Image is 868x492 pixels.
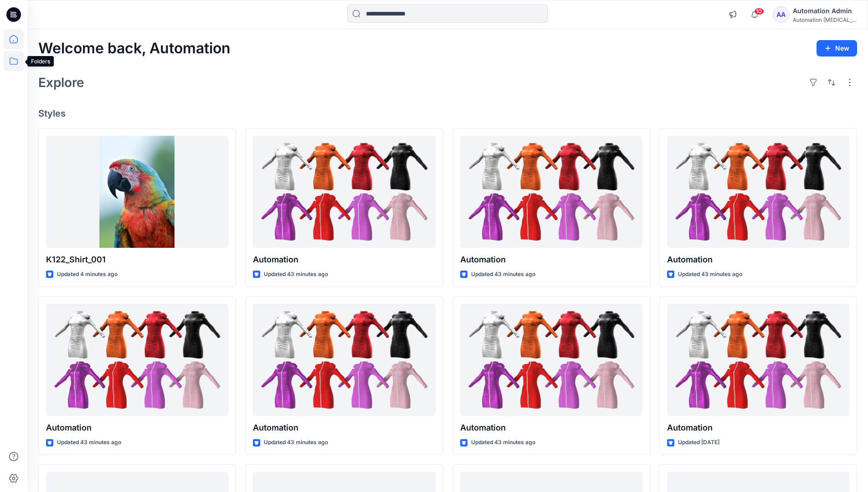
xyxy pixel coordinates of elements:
p: K122_Shirt_001 [46,253,228,266]
p: Updated 43 minutes ago [678,270,742,279]
button: New [817,40,857,56]
a: Automation [667,136,849,248]
h2: Welcome back, Automation [38,40,231,57]
p: Updated 43 minutes ago [264,270,328,279]
p: Updated [DATE] [678,438,719,447]
a: Automation [46,304,228,416]
div: Automation [MEDICAL_DATA]... [793,16,857,23]
p: Updated 4 minutes ago [57,270,118,279]
a: Automation [253,136,435,248]
p: Automation [667,421,849,434]
a: K122_Shirt_001 [46,136,228,248]
p: Automation [667,253,849,266]
span: 10 [754,8,764,15]
a: Automation [460,304,642,416]
p: Updated 43 minutes ago [264,438,328,447]
h2: Explore [38,75,84,90]
p: Automation [46,421,228,434]
p: Updated 43 minutes ago [471,270,535,279]
h4: Styles [38,108,857,119]
p: Automation [460,421,642,434]
p: Updated 43 minutes ago [57,438,121,447]
a: Automation [253,304,435,416]
p: Automation [253,253,435,266]
a: Automation [460,136,642,248]
a: Automation [667,304,849,416]
p: Automation [253,421,435,434]
p: Updated 43 minutes ago [471,438,535,447]
div: Automation Admin [793,5,857,16]
div: AA [773,6,789,23]
p: Automation [460,253,642,266]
